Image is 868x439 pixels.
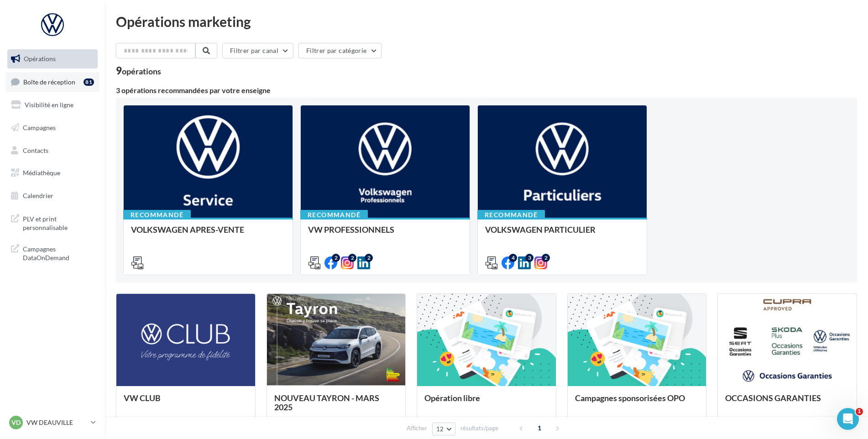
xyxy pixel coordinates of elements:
div: 81 [84,78,94,86]
p: VW DEAUVILLE [26,418,87,427]
div: 3 opérations recommandées par votre enseigne [116,87,857,94]
span: Opération libre [424,393,480,403]
span: 12 [436,425,444,433]
span: Campagnes sponsorisées OPO [575,393,685,403]
div: Recommandé [300,210,368,220]
span: PLV et print personnalisable [23,213,94,232]
div: 2 [332,254,340,262]
span: VW CLUB [124,393,161,403]
span: NOUVEAU TAYRON - MARS 2025 [274,393,379,412]
a: Campagnes [5,118,99,137]
button: 12 [432,423,455,435]
span: 1 [532,421,547,435]
a: VD VW DEAUVILLE [7,414,98,431]
a: Boîte de réception81 [5,72,99,92]
div: Recommandé [123,210,191,220]
div: 2 [542,254,550,262]
span: Opérations [24,55,56,63]
div: 3 [525,254,533,262]
span: 1 [856,408,863,415]
span: VOLKSWAGEN PARTICULIER [485,225,596,235]
a: Contacts [5,141,99,160]
div: 4 [509,254,517,262]
span: Campagnes DataOnDemand [23,243,94,262]
span: Afficher [407,424,427,433]
div: 9 [116,66,161,76]
button: Filtrer par canal [222,43,293,58]
span: Boîte de réception [23,78,75,85]
div: opérations [122,67,161,75]
a: Campagnes DataOnDemand [5,239,99,266]
span: VD [11,418,21,427]
button: Filtrer par catégorie [298,43,382,58]
span: résultats/page [460,424,498,433]
span: Médiathèque [23,169,60,177]
span: Campagnes [23,124,56,131]
span: VW PROFESSIONNELS [308,225,394,235]
a: Opérations [5,49,99,68]
div: 2 [365,254,373,262]
span: Visibilité en ligne [25,101,73,109]
iframe: Intercom live chat [837,408,859,430]
a: Visibilité en ligne [5,95,99,115]
a: PLV et print personnalisable [5,209,99,236]
div: Opérations marketing [116,15,857,28]
div: 2 [348,254,356,262]
a: Calendrier [5,186,99,205]
span: Contacts [23,146,48,154]
a: Médiathèque [5,163,99,183]
span: Calendrier [23,192,53,199]
div: Recommandé [477,210,545,220]
span: OCCASIONS GARANTIES [725,393,821,403]
span: VOLKSWAGEN APRES-VENTE [131,225,244,235]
